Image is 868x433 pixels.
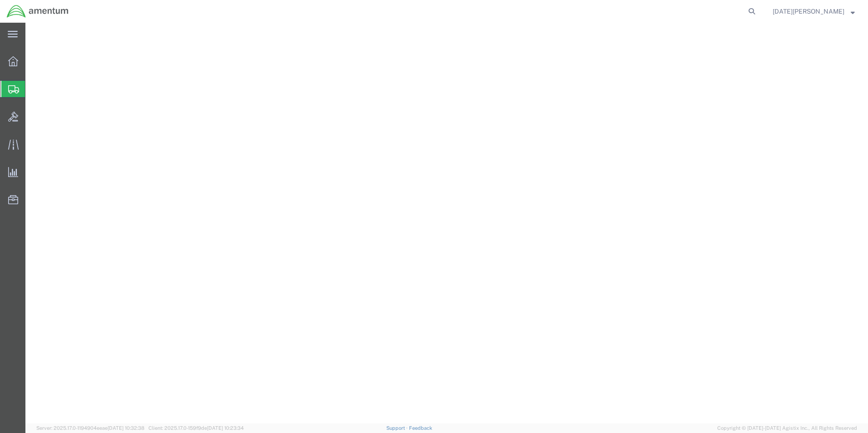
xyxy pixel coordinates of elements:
iframe: FS Legacy Container [25,23,868,423]
a: Support [386,425,409,431]
a: Feedback [409,425,432,431]
span: Copyright © [DATE]-[DATE] Agistix Inc., All Rights Reserved [717,424,857,432]
span: Server: 2025.17.0-1194904eeae [36,425,144,431]
span: [DATE] 10:23:34 [207,425,244,431]
span: Client: 2025.17.0-159f9de [148,425,244,431]
img: logo [6,5,69,18]
button: [DATE][PERSON_NAME] [772,6,855,17]
span: Noel Arrieta [773,6,844,16]
span: [DATE] 10:32:38 [108,425,144,431]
